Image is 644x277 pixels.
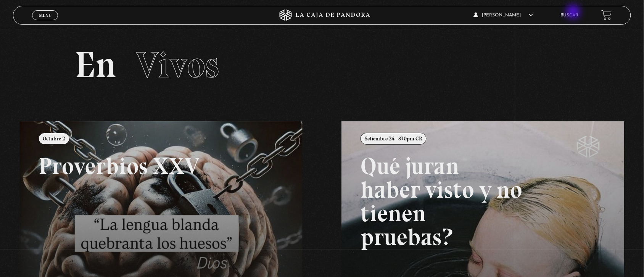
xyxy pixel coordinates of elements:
[36,19,54,24] span: Cerrar
[602,10,612,20] a: View your shopping cart
[136,43,219,87] span: Vivos
[75,47,569,83] h2: En
[39,13,52,18] span: Menu
[561,13,579,18] a: Buscar
[474,13,533,18] span: [PERSON_NAME]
